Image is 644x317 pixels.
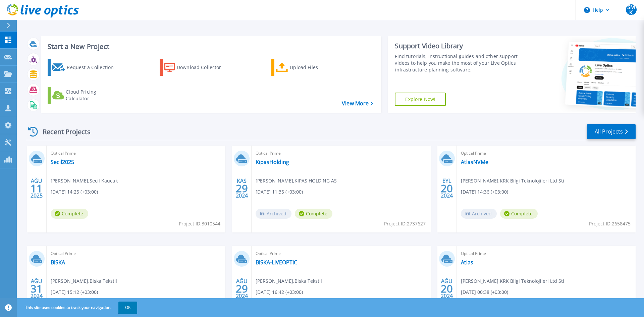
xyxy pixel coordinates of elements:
[461,188,508,196] span: [DATE] 14:36 (+03:00)
[26,123,100,140] div: Recent Projects
[51,259,65,266] a: BISKA
[461,177,564,184] span: [PERSON_NAME] , KRK Bilgi Teknolojileri Ltd Sti
[18,302,137,314] span: This site uses cookies to track your navigation.
[67,61,120,74] div: Request a Collection
[441,186,453,191] span: 20
[30,176,43,201] div: AĞU 2025
[626,4,637,15] span: SMK
[235,176,248,201] div: KAS 2024
[51,150,221,157] span: Optical Prime
[256,259,297,266] a: BISKA-LIVEOPTIC
[51,277,117,285] span: [PERSON_NAME] , Biska Tekstil
[256,209,291,219] span: Archived
[440,276,453,301] div: AĞU 2024
[235,276,248,301] div: AĞU 2024
[461,250,632,257] span: Optical Prime
[66,89,119,102] div: Cloud Pricing Calculator
[51,250,221,257] span: Optical Prime
[256,188,303,196] span: [DATE] 11:35 (+03:00)
[30,276,43,301] div: AĞU 2024
[256,150,426,157] span: Optical Prime
[461,150,632,157] span: Optical Prime
[160,59,234,76] a: Download Collector
[461,259,473,266] a: Atlas
[118,302,137,314] button: OK
[271,59,346,76] a: Upload Files
[461,288,508,296] span: [DATE] 00:38 (+03:00)
[31,286,43,292] span: 31
[589,220,631,227] span: Project ID: 2658475
[256,288,303,296] span: [DATE] 16:42 (+03:00)
[295,209,332,219] span: Complete
[256,277,322,285] span: [PERSON_NAME] , Biska Tekstil
[177,61,230,74] div: Download Collector
[441,286,453,292] span: 20
[500,209,538,219] span: Complete
[461,159,488,165] a: AtlasNVMe
[51,288,98,296] span: [DATE] 15:12 (+03:00)
[395,42,521,50] div: Support Video Library
[256,250,426,257] span: Optical Prime
[48,59,122,76] a: Request a Collection
[256,159,289,165] a: KipasHolding
[51,188,98,196] span: [DATE] 14:25 (+03:00)
[461,209,497,219] span: Archived
[384,220,426,227] span: Project ID: 2737627
[179,220,220,227] span: Project ID: 3010544
[395,93,446,106] a: Explore Now!
[290,61,343,74] div: Upload Files
[236,186,248,191] span: 29
[587,124,636,139] a: All Projects
[31,186,43,191] span: 11
[51,159,74,165] a: Secil2025
[48,43,373,50] h3: Start a New Project
[48,87,122,104] a: Cloud Pricing Calculator
[461,277,564,285] span: [PERSON_NAME] , KRK Bilgi Teknolojileri Ltd Sti
[440,176,453,201] div: EYL 2024
[395,53,521,73] div: Find tutorials, instructional guides and other support videos to help you make the most of your L...
[51,209,88,219] span: Complete
[51,177,118,184] span: [PERSON_NAME] , Secil Kaucuk
[236,286,248,292] span: 29
[256,177,337,184] span: [PERSON_NAME] , KIPAS HOLDING AS
[342,100,373,107] a: View More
